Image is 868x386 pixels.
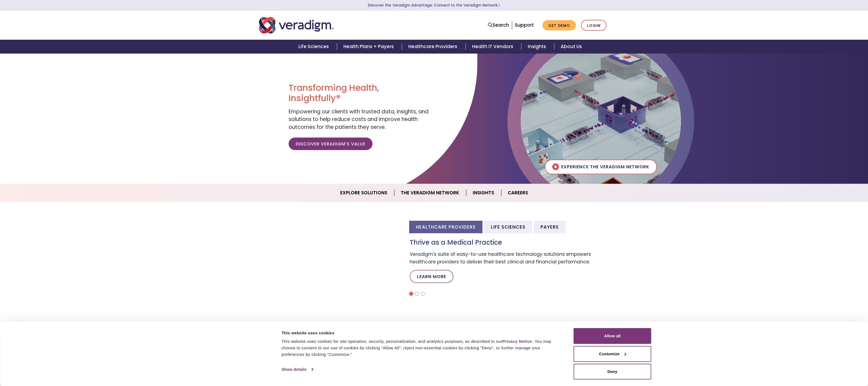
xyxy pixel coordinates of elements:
[574,364,651,379] button: Deny
[337,40,402,54] a: Health Plans + Payers
[515,22,534,28] a: Support
[292,40,337,54] a: Life Sciences
[501,186,535,200] a: Careers
[334,186,394,200] a: Explore Solutions
[259,16,334,34] img: Veradigm logo
[542,20,576,31] a: Get Demo
[574,346,651,362] button: Customize
[289,83,430,104] h1: Transforming Health, Insightfully®
[498,3,500,8] span: Learn More
[410,239,609,247] h3: Thrive as a Medical Practice
[394,186,466,200] a: The Veradigm Network
[282,365,313,373] a: Show details
[466,40,521,54] a: Health IT Vendors
[574,328,651,344] button: Allow all
[484,221,532,233] li: Life Sciences
[410,251,609,265] p: Veradigm's suite of easy-to-use healthcare technology solutions empowers healthcare providers to ...
[282,330,561,336] div: This website uses cookies
[554,40,588,54] a: About Us
[402,40,465,54] a: Healthcare Providers
[488,21,509,29] a: Search
[289,138,373,150] a: Discover Veradigm's Value
[368,3,500,8] a: Discover the Veradigm Advantage: Connect to the Veradigm NetworkLearn More
[534,221,566,233] li: Payers
[289,108,428,131] span: Empowering our clients with trusted data, insights, and solutions to help reduce costs and improv...
[466,186,501,200] a: Insights
[502,339,532,344] a: Privacy Notice
[410,270,453,283] a: Learn More
[282,338,561,358] div: This website uses cookies for site operation, security, personalization, and analytics purposes, ...
[521,40,554,54] a: Insights
[409,221,482,233] li: Healthcare Providers
[581,20,607,31] a: Login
